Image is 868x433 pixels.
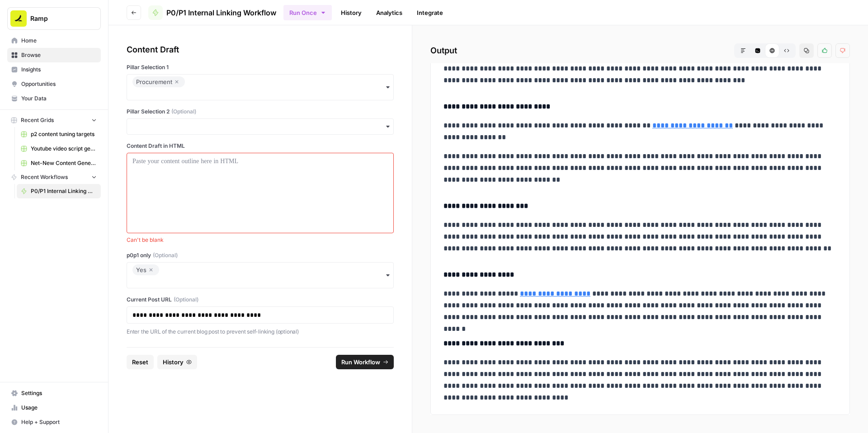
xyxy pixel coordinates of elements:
[127,108,394,116] label: Pillar Selection 2
[21,66,97,74] span: Insights
[21,389,97,397] span: Settings
[136,264,156,275] div: Yes
[174,296,198,304] span: (Optional)
[136,76,181,87] div: Procurement
[21,404,97,412] span: Usage
[7,62,101,77] a: Insights
[17,184,101,198] a: P0/P1 Internal Linking Workflow
[31,187,97,195] span: P0/P1 Internal Linking Workflow
[7,113,101,127] button: Recent Grids
[430,43,850,58] h2: Output
[21,80,97,88] span: Opportunities
[31,130,97,138] span: p2 content tuning targets
[127,43,394,56] div: Content Draft
[171,108,196,116] span: (Optional)
[21,116,54,124] span: Recent Grids
[7,415,101,429] button: Help + Support
[7,33,101,48] a: Home
[21,94,97,103] span: Your Data
[335,5,367,20] a: History
[7,48,101,62] a: Browse
[371,5,408,20] a: Analytics
[21,173,68,181] span: Recent Workflows
[127,355,154,369] button: Reset
[21,51,97,59] span: Browse
[21,418,97,426] span: Help + Support
[31,145,97,153] span: Youtube video script generator
[7,77,101,91] a: Opportunities
[7,91,101,106] a: Your Data
[17,127,101,141] a: p2 content tuning targets
[163,358,184,367] span: History
[10,10,27,27] img: Ramp Logo
[127,74,394,100] button: Procurement
[132,358,148,367] span: Reset
[127,327,394,336] p: Enter the URL of the current blog post to prevent self-linking (optional)
[7,170,101,184] button: Recent Workflows
[336,355,394,369] button: Run Workflow
[127,262,394,288] button: Yes
[31,159,97,167] span: Net-New Content Generator - Grid Template
[127,236,394,244] span: Can't be blank
[30,14,85,23] span: Ramp
[341,358,380,367] span: Run Workflow
[21,37,97,45] span: Home
[148,5,276,20] a: P0/P1 Internal Linking Workflow
[166,7,276,18] span: P0/P1 Internal Linking Workflow
[7,400,101,415] a: Usage
[17,156,101,170] a: Net-New Content Generator - Grid Template
[153,251,178,259] span: (Optional)
[127,296,394,304] label: Current Post URL
[127,251,394,259] label: p0p1 only
[127,142,394,150] label: Content Draft in HTML
[7,7,101,30] button: Workspace: Ramp
[127,63,394,71] label: Pillar Selection 1
[17,141,101,156] a: Youtube video script generator
[283,5,332,20] button: Run Once
[411,5,448,20] a: Integrate
[7,386,101,400] a: Settings
[157,355,197,369] button: History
